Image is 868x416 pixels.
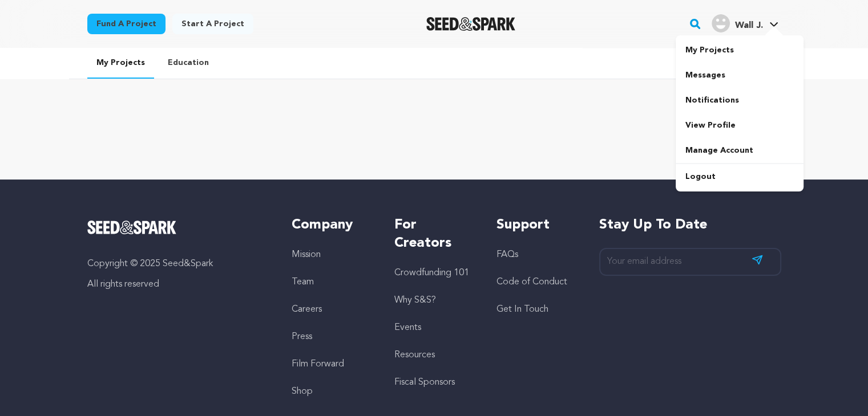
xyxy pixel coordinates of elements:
[496,305,548,314] a: Get In Touch
[496,278,567,287] a: Code of Conduct
[676,164,804,189] a: Logout
[426,17,516,31] img: Seed&Spark Logo Dark Mode
[87,257,269,271] p: Copyright © 2025 Seed&Spark
[159,48,218,78] a: Education
[426,17,516,31] a: Seed&Spark Homepage
[496,216,576,234] h5: Support
[676,88,804,113] a: Notifications
[87,221,177,234] img: Seed&Spark Logo
[599,216,781,234] h5: Stay up to date
[712,14,730,32] img: user.png
[394,350,435,360] a: Resources
[709,12,781,32] a: Wall J.'s Profile
[496,250,518,259] a: FAQs
[599,248,781,276] input: Your email address
[676,138,804,163] a: Manage Account
[87,48,154,79] a: My Projects
[676,38,804,63] a: My Projects
[292,305,322,314] a: Careers
[676,63,804,88] a: Messages
[394,378,455,387] a: Fiscal Sponsors
[394,268,469,278] a: Crowdfunding 101
[87,278,269,291] p: All rights reserved
[709,12,781,36] span: Wall J.'s Profile
[394,216,474,252] h5: For Creators
[292,332,312,341] a: Press
[87,221,269,234] a: Seed&Spark Homepage
[292,387,313,396] a: Shop
[87,14,165,34] a: Fund a project
[292,360,344,369] a: Film Forward
[676,113,804,138] a: View Profile
[292,216,371,234] h5: Company
[292,250,321,259] a: Mission
[734,21,762,30] span: Wall J.
[712,14,762,32] div: Wall J.'s Profile
[394,296,436,305] a: Why S&S?
[394,323,421,332] a: Events
[292,278,314,287] a: Team
[172,14,253,34] a: Start a project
